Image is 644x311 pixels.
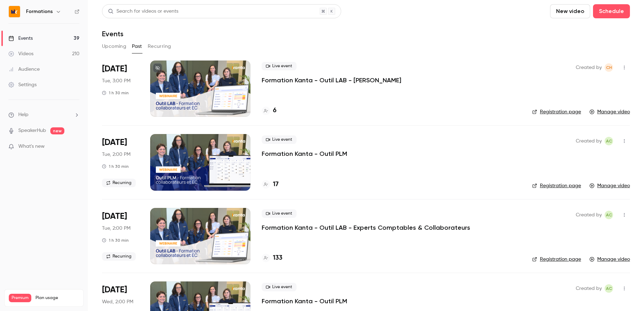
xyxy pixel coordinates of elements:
h1: Events [102,30,123,38]
div: Sep 30 Tue, 2:00 PM (Europe/Paris) [102,134,139,190]
span: CH [606,63,612,72]
iframe: Noticeable Trigger [71,144,79,150]
span: [DATE] [102,284,127,296]
span: Created by [576,211,602,219]
span: Plan usage [36,295,79,301]
span: Anaïs Cachelou [605,211,613,219]
h4: 133 [273,253,282,263]
a: Manage video [589,108,630,115]
div: 1 h 30 min [102,164,129,169]
button: Past [132,41,142,52]
a: Formation Kanta - Outil PLM [262,150,347,158]
span: Wed, 2:00 PM [102,298,133,305]
button: New video [550,4,590,18]
span: Premium [9,294,31,302]
span: Tue, 2:00 PM [102,151,130,158]
span: Created by [576,63,602,72]
span: [DATE] [102,137,127,148]
a: Formation Kanta - Outil LAB - Experts Comptables & Collaborateurs [262,223,470,232]
div: Audience [8,66,40,73]
span: What's new [18,143,45,150]
span: Recurring [102,252,136,261]
h4: 6 [273,106,276,115]
span: AC [606,211,612,219]
a: Registration page [532,182,581,189]
a: 133 [262,253,282,263]
img: Formations [9,6,20,17]
a: Registration page [532,108,581,115]
span: Created by [576,284,602,293]
span: AC [606,137,612,145]
div: Events [8,35,33,42]
span: Anaïs Cachelou [605,284,613,293]
span: [DATE] [102,211,127,222]
div: 1 h 30 min [102,90,129,96]
h4: 17 [273,180,279,189]
div: Sep 30 Tue, 3:00 PM (Europe/Paris) [102,61,139,117]
a: Formation Kanta - Outil PLM [262,297,347,305]
button: Upcoming [102,41,126,52]
span: Help [18,111,28,119]
span: AC [606,284,612,293]
a: 17 [262,180,279,189]
span: Live event [262,209,297,218]
h6: Formations [26,8,53,15]
a: Registration page [532,256,581,263]
a: SpeakerHub [18,127,46,134]
button: Schedule [593,4,630,18]
a: 6 [262,106,276,115]
span: Live event [262,135,297,144]
span: Live event [262,283,297,291]
span: Anaïs Cachelou [605,137,613,145]
span: new [50,127,64,134]
a: Manage video [589,256,630,263]
span: Tue, 2:00 PM [102,225,130,232]
div: Search for videos or events [108,8,178,15]
span: Live event [262,62,297,70]
div: Sep 30 Tue, 2:00 PM (Europe/Paris) [102,208,139,264]
a: Formation Kanta - Outil LAB - [PERSON_NAME] [262,76,401,84]
span: Tue, 3:00 PM [102,77,130,84]
span: Created by [576,137,602,145]
div: Videos [8,50,33,57]
div: 1 h 30 min [102,237,129,243]
span: [DATE] [102,63,127,75]
a: Manage video [589,182,630,189]
span: Recurring [102,179,136,187]
button: Recurring [148,41,171,52]
div: Settings [8,81,37,88]
span: Chloé Hauvel [605,63,613,72]
li: help-dropdown-opener [8,111,79,119]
